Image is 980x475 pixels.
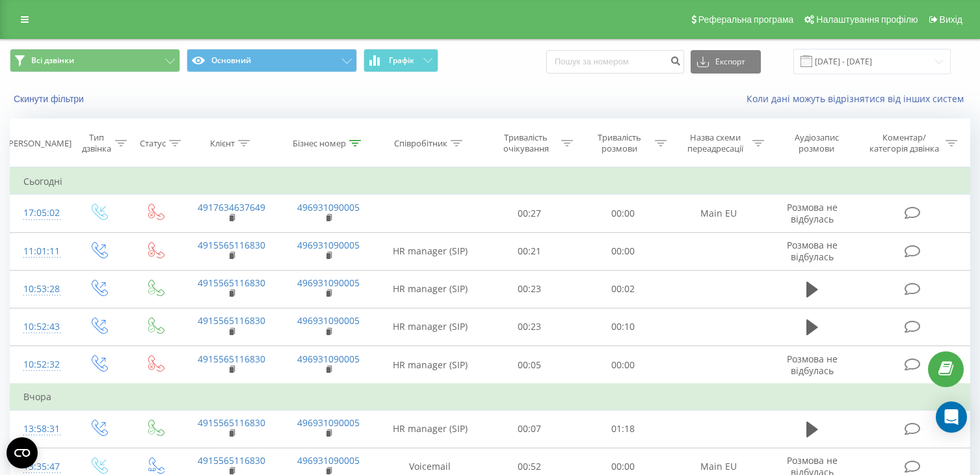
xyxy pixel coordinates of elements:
div: Тип дзвінка [82,132,112,154]
td: Вчора [10,384,970,410]
span: Графік [389,56,414,65]
a: 496931090005 [297,314,360,327]
td: 01:18 [576,410,670,448]
td: 00:27 [483,195,576,232]
td: 00:00 [576,195,670,232]
div: Назва схеми переадресації [682,132,749,154]
td: 00:21 [483,232,576,270]
div: Open Intercom Messenger [936,401,967,433]
span: Вихід [940,14,962,25]
div: Коментар/категорія дзвінка [866,132,942,154]
div: [PERSON_NAME] [6,138,72,149]
a: 4917634637649 [198,201,265,213]
a: 496931090005 [297,201,360,213]
div: 10:52:43 [23,314,57,340]
td: HR manager (SIP) [377,270,482,308]
div: Бізнес номер [293,138,346,149]
span: Реферальна програма [698,14,794,25]
span: Розмова не відбулась [787,239,838,263]
td: 00:05 [483,346,576,385]
td: 00:23 [483,270,576,308]
td: HR manager (SIP) [377,308,482,346]
button: Open CMP widget [7,437,38,468]
td: HR manager (SIP) [377,410,482,448]
td: 00:07 [483,410,576,448]
button: Графік [364,49,438,72]
div: 11:01:11 [23,239,57,264]
span: Розмова не відбулась [787,353,838,377]
a: 4915565116830 [198,239,265,251]
div: Клієнт [210,138,235,149]
a: 496931090005 [297,239,360,251]
div: 10:52:32 [23,352,57,377]
div: Аудіозапис розмови [779,132,854,154]
span: Налаштування профілю [816,14,918,25]
td: Main EU [670,195,767,232]
a: 4915565116830 [198,314,265,327]
td: 00:23 [483,308,576,346]
a: 4915565116830 [198,277,265,289]
button: Всі дзвінки [10,49,180,72]
a: 496931090005 [297,277,360,289]
td: HR manager (SIP) [377,346,482,385]
a: 4915565116830 [198,353,265,365]
a: 4915565116830 [198,454,265,467]
a: Коли дані можуть відрізнятися вiд інших систем [747,92,970,105]
div: Тривалість розмови [588,132,652,154]
div: Статус [140,138,166,149]
td: 00:10 [576,308,670,346]
td: HR manager (SIP) [377,232,482,270]
div: 10:53:28 [23,277,57,302]
a: 496931090005 [297,454,360,467]
td: 00:02 [576,270,670,308]
div: Тривалість очікування [494,132,558,154]
button: Скинути фільтри [10,93,90,105]
td: 00:00 [576,346,670,385]
span: Розмова не відбулась [787,201,838,225]
a: 496931090005 [297,416,360,429]
input: Пошук за номером [546,50,684,74]
td: Сьогодні [10,169,970,195]
a: 4915565116830 [198,416,265,429]
button: Основний [187,49,357,72]
td: 00:00 [576,232,670,270]
button: Експорт [691,50,761,74]
a: 496931090005 [297,353,360,365]
div: 17:05:02 [23,200,57,226]
span: Всі дзвінки [31,55,74,66]
div: 13:58:31 [23,416,57,442]
div: Співробітник [394,138,447,149]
